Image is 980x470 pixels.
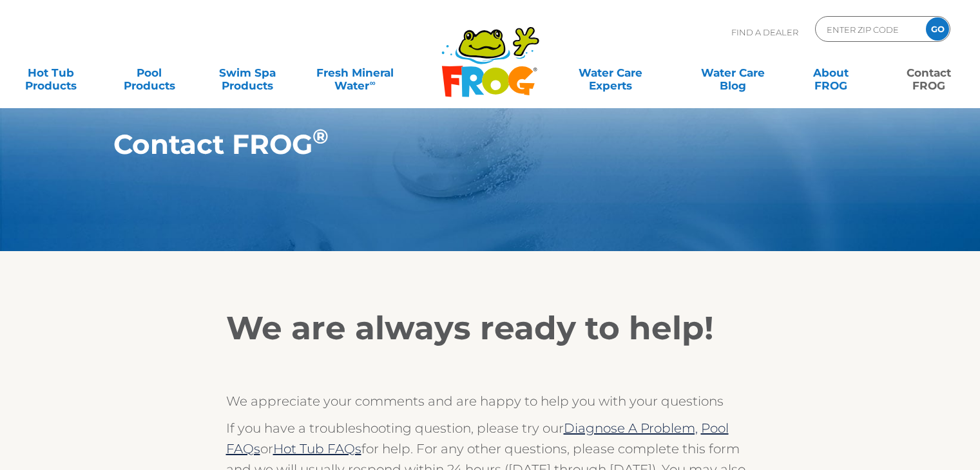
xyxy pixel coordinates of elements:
p: Find A Dealer [731,16,798,48]
sup: ® [312,124,329,149]
a: Swim SpaProducts [209,60,285,86]
input: GO [926,17,949,41]
a: ContactFROG [891,60,967,86]
h1: Contact FROG [113,129,807,160]
a: Diagnose A Problem, [564,420,698,436]
a: Hot Tub FAQs [273,441,361,456]
a: Fresh MineralWater∞ [307,60,403,86]
p: We appreciate your comments and are happy to help you with your questions [226,391,754,411]
h2: We are always ready to help! [226,309,754,348]
a: Water CareBlog [695,60,771,86]
a: PoolProducts [111,60,187,86]
a: Water CareExperts [548,60,673,86]
input: Zip Code Form [825,20,912,39]
sup: ∞ [369,78,375,88]
a: AboutFROG [793,60,869,86]
a: Hot TubProducts [13,60,89,86]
